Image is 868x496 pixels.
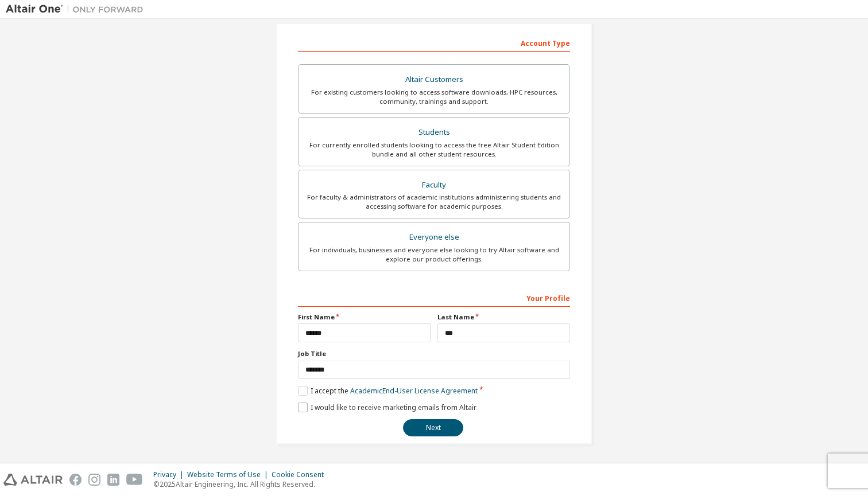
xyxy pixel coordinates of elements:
div: For currently enrolled students looking to access the free Altair Student Edition bundle and all ... [305,140,563,159]
img: youtube.svg [126,474,143,486]
label: Last Name [437,313,570,322]
label: I accept the [298,386,478,396]
div: Cookie Consent [272,470,331,479]
img: linkedin.svg [107,474,119,486]
div: Everyone else [305,229,563,245]
label: I would like to receive marketing emails from Altair [298,403,476,412]
div: Faculty [305,177,563,193]
div: For faculty & administrators of academic institutions administering students and accessing softwa... [305,193,563,211]
div: Students [305,124,563,140]
div: Account Type [298,33,570,52]
div: Altair Customers [305,72,563,88]
div: Privacy [153,470,187,479]
img: instagram.svg [88,474,100,486]
div: For existing customers looking to access software downloads, HPC resources, community, trainings ... [305,88,563,106]
label: Job Title [298,349,570,358]
img: facebook.svg [69,474,82,486]
button: Next [403,419,463,436]
label: First Name [298,313,431,322]
div: Your Profile [298,288,570,307]
p: © 2025 Altair Engineering, Inc. All Rights Reserved. [153,479,331,489]
div: For individuals, businesses and everyone else looking to try Altair software and explore our prod... [305,245,563,264]
div: Website Terms of Use [187,470,272,479]
a: Academic End-User License Agreement [350,386,478,396]
img: Altair One [6,3,149,15]
img: altair_logo.svg [3,474,63,486]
